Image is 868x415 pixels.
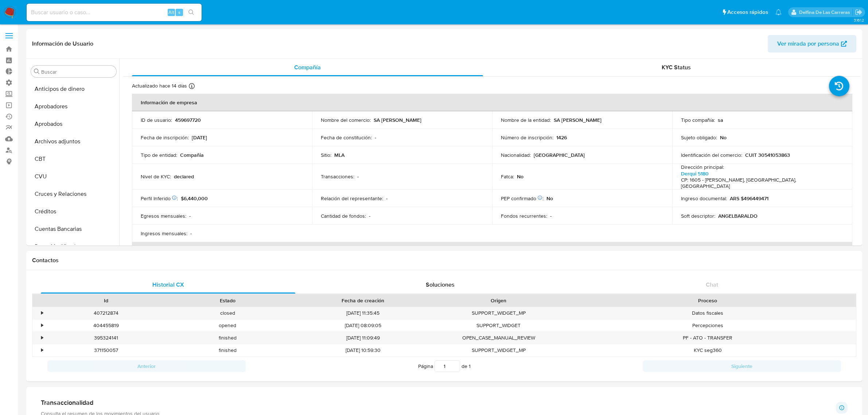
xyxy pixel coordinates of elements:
span: Página de [418,360,471,372]
div: PF - ATO - TRANSFER [559,332,856,344]
p: Dirección principal : [681,164,724,170]
h4: CP: 1605 - [PERSON_NAME], [GEOGRAPHIC_DATA], [GEOGRAPHIC_DATA] [681,177,841,190]
p: No [517,173,523,180]
p: Sujeto obligado : [681,134,717,141]
div: closed [167,307,288,319]
div: opened [167,319,288,331]
div: • [41,322,43,329]
div: 395324141 [45,332,167,344]
p: Fondos recurrentes : [501,213,547,219]
span: Chat [706,280,718,289]
div: 371150057 [45,344,167,356]
p: sa [718,117,723,123]
div: [DATE] 10:59:30 [288,344,438,356]
span: $6,440,000 [181,195,208,202]
div: Datos fiscales [559,307,856,319]
div: KYC seg360 [559,344,856,356]
p: PEP confirmado : [501,195,544,202]
th: Datos de contacto [132,242,852,260]
p: Actualizado hace 14 días [132,82,187,89]
p: Ingreso documental : [681,195,727,202]
button: CBT [28,150,119,168]
p: Nombre del comercio : [321,117,371,123]
div: finished [167,344,288,356]
p: [GEOGRAPHIC_DATA] [534,152,585,158]
span: Soluciones [426,280,455,289]
div: Proceso [564,297,851,304]
span: Ver mirada por persona [777,35,839,53]
p: declared [174,173,194,180]
button: Ver mirada por persona [768,35,856,53]
a: Notificaciones [775,9,782,15]
p: [DATE] [192,134,207,141]
button: Siguiente [643,360,841,372]
button: CVU [28,168,119,185]
button: Anterior [47,360,246,372]
div: [DATE] 11:35:45 [288,307,438,319]
div: • [41,347,43,354]
input: Buscar [41,69,113,75]
div: 407212874 [45,307,167,319]
p: - [375,134,376,141]
button: Aprobados [28,115,119,133]
p: Nombre de la entidad : [501,117,551,123]
div: [DATE] 11:09:49 [288,332,438,344]
h1: Contactos [32,257,856,264]
p: Egresos mensuales : [141,213,186,219]
h1: Información de Usuario [32,40,93,47]
p: Identificación del comercio : [681,152,742,158]
p: SA [PERSON_NAME] [374,117,421,123]
div: Percepciones [559,319,856,331]
p: Soft descriptor : [681,213,715,219]
p: Sitio : [321,152,331,158]
span: 1 [469,362,471,370]
p: MLA [334,152,345,158]
p: CUIT 30541053863 [745,152,790,158]
th: Información de empresa [132,94,852,111]
div: finished [167,332,288,344]
p: delfina.delascarreras@mercadolibre.com [799,9,852,16]
button: Archivos adjuntos [28,133,119,150]
div: Origen [443,297,554,304]
div: SUPPORT_WIDGET_MP [438,307,559,319]
div: • [41,334,43,341]
div: OPEN_CASE_MANUAL_REVIEW [438,332,559,344]
p: Fecha de inscripción : [141,134,189,141]
p: Ingresos mensuales : [141,230,187,237]
p: - [550,213,552,219]
div: Fecha de creación [293,297,433,304]
div: • [41,310,43,317]
button: Buscar [34,69,40,74]
p: No [720,134,727,141]
p: - [189,213,191,219]
p: No [546,195,553,202]
a: Derqui 5180 [681,170,709,177]
p: - [190,230,192,237]
span: Accesos rápidos [727,8,768,16]
button: Anticipos de dinero [28,80,119,98]
button: Datos Modificados [28,238,119,255]
p: Perfil Inferido : [141,195,178,202]
p: Nacionalidad : [501,152,531,158]
span: KYC Status [662,63,691,71]
span: s [178,9,180,16]
div: 404455819 [45,319,167,331]
p: ARS $496449471 [730,195,768,202]
button: Cruces y Relaciones [28,185,119,203]
p: ID de usuario : [141,117,172,123]
div: SUPPORT_WIDGET [438,319,559,331]
p: Fatca : [501,173,514,180]
button: Cuentas Bancarias [28,220,119,238]
p: Tipo compañía : [681,117,715,123]
p: ANGELBARALDO [718,213,758,219]
div: SUPPORT_WIDGET_MP [438,344,559,356]
p: - [369,213,370,219]
button: Créditos [28,203,119,220]
input: Buscar usuario o caso... [27,8,202,17]
p: SA [PERSON_NAME] [554,117,602,123]
span: Alt [168,9,174,16]
p: Número de inscripción : [501,134,553,141]
p: Transacciones : [321,173,354,180]
div: [DATE] 08:09:05 [288,319,438,331]
div: Estado [172,297,283,304]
